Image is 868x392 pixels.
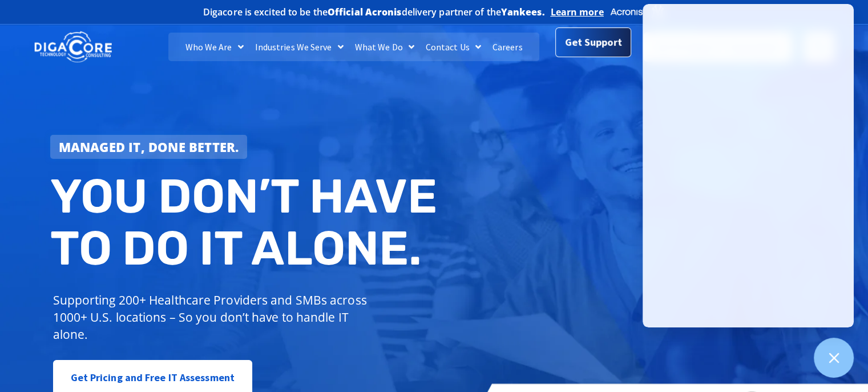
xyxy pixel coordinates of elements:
[53,291,372,343] p: Supporting 200+ Healthcare Providers and SMBs across 1000+ U.S. locations – So you don’t have to ...
[59,138,239,155] strong: Managed IT, done better.
[203,7,545,17] h2: Digacore is excited to be the delivery partner of the
[180,33,249,61] a: Who We Are
[328,6,402,18] b: Official Acronis
[420,33,487,61] a: Contact Us
[50,135,248,159] a: Managed IT, done better.
[249,33,349,61] a: Industries We Serve
[487,33,528,61] a: Careers
[349,33,420,61] a: What We Do
[71,366,235,389] span: Get Pricing and Free IT Assessment
[50,170,443,275] h2: You don’t have to do IT alone.
[609,3,665,20] img: Acronis
[555,27,631,57] a: Get Support
[551,6,604,18] a: Learn more
[565,31,622,54] span: Get Support
[501,6,545,18] b: Yankees.
[168,33,539,61] nav: Menu
[643,4,854,327] iframe: Chatgenie Messenger
[34,30,112,64] img: DigaCore Technology Consulting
